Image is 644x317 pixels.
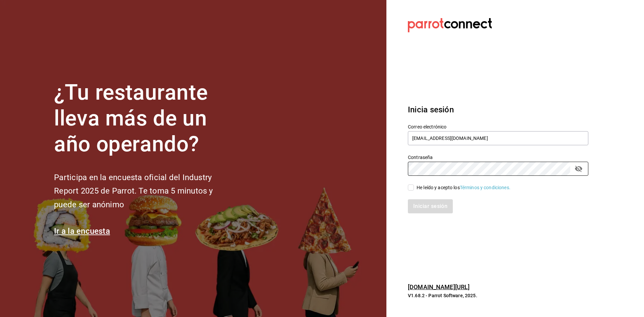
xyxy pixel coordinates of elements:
a: Ir a la encuesta [54,226,110,236]
a: Términos y condiciones. [460,185,511,190]
label: Correo electrónico [408,124,588,129]
label: Contraseña [408,155,588,160]
a: [DOMAIN_NAME][URL] [408,283,470,290]
h1: ¿Tu restaurante lleva más de un año operando? [54,80,235,157]
button: passwordField [573,163,584,174]
input: Ingresa tu correo electrónico [408,131,588,145]
div: He leído y acepto los [417,184,511,191]
h3: Inicia sesión [408,104,588,116]
p: V1.68.2 - Parrot Software, 2025. [408,292,588,299]
h2: Participa en la encuesta oficial del Industry Report 2025 de Parrot. Te toma 5 minutos y puede se... [54,171,235,212]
